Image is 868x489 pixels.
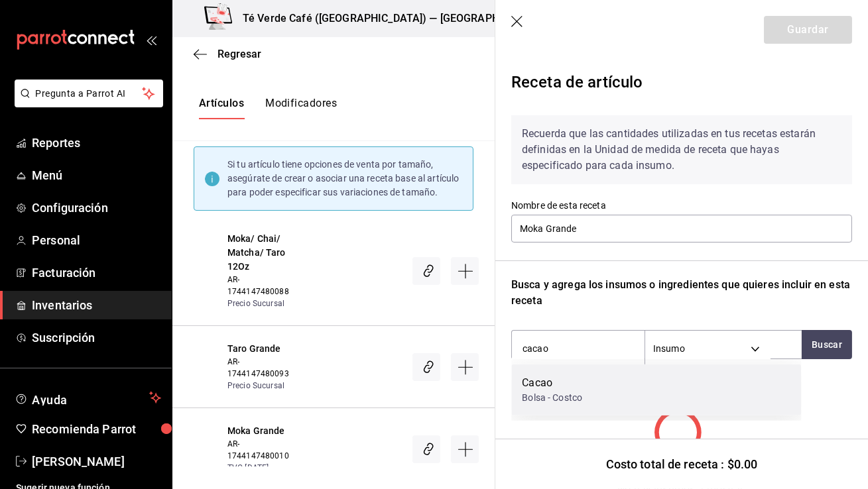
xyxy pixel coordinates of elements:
[412,257,440,285] div: Asociar receta
[451,353,479,381] div: Crear receta
[32,231,161,249] span: Personal
[645,331,771,366] div: Insumo
[15,80,163,107] button: Pregunta a Parrot AI
[451,435,479,463] div: Crear receta
[511,277,852,309] div: Busca y agrega los insumos o ingredientes que quieres incluir en esta receta
[511,115,852,184] div: Recuerda que las cantidades utilizadas en tus recetas estarán definidas en la Unidad de medida de...
[802,330,852,359] button: Buscar
[227,438,289,462] span: AR-1744147480010
[32,264,161,282] span: Facturación
[265,97,337,119] button: Modificadores
[9,96,163,110] a: Pregunta a Parrot AI
[217,48,261,60] span: Regresar
[32,329,161,347] span: Suscripción
[36,87,143,101] span: Pregunta a Parrot AI
[227,356,289,380] span: AR-1744147480093
[412,353,440,381] div: Asociar receta
[194,48,261,60] button: Regresar
[32,420,161,438] span: Recomienda Parrot
[227,274,289,298] span: AR-1744147480088
[495,439,868,489] div: Costo total de receta : $0.00
[199,97,337,119] div: navigation tabs
[512,335,645,362] input: Buscar insumo
[199,97,244,119] button: Artículos
[522,391,582,405] div: Bolsa - Costco
[32,453,161,470] span: [PERSON_NAME]
[146,34,156,45] button: open_drawer_menu
[227,158,462,199] div: Si tu artículo tiene opciones de venta por tamaño, asegúrate de crear o asociar una receta base a...
[32,199,161,217] span: Configuración
[511,65,852,105] div: Receta de artículo
[32,166,161,184] span: Menú
[232,11,658,27] h3: Té Verde Café ([GEOGRAPHIC_DATA]) — [GEOGRAPHIC_DATA] ([GEOGRAPHIC_DATA])
[511,201,852,211] label: Nombre de esta receta
[522,375,582,391] div: Cacao
[32,296,161,314] span: Inventarios
[227,298,289,309] span: Precio Sucursal
[32,390,144,406] span: Ayuda
[227,380,289,392] span: Precio Sucursal
[227,424,289,438] span: Moka Grande
[227,232,289,274] span: Moka/ Chai/ Matcha/ Taro 12Oz
[32,134,161,152] span: Reportes
[227,462,289,474] span: TVC [DATE]
[227,342,289,356] span: Taro Grande
[451,257,479,285] div: Crear receta
[412,435,440,463] div: Asociar receta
